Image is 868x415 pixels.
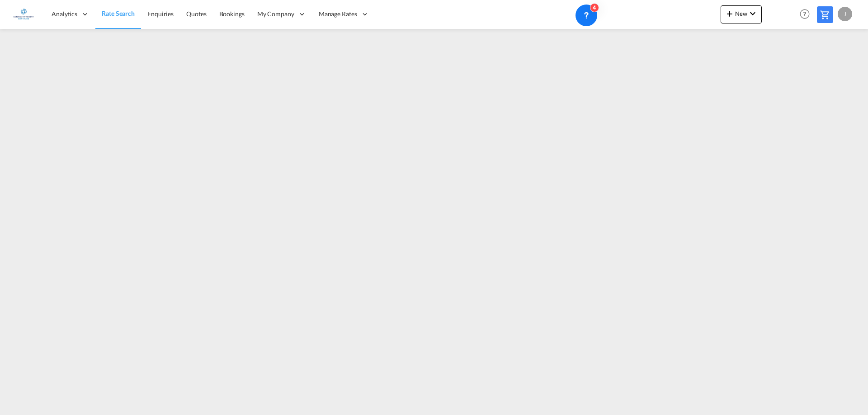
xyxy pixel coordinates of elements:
[724,10,758,17] span: New
[219,10,245,18] span: Bookings
[838,7,852,21] div: J
[724,8,735,19] md-icon: icon-plus 400-fg
[797,6,812,22] span: Help
[319,9,357,19] span: Manage Rates
[797,6,817,23] div: Help
[52,9,77,19] span: Analytics
[147,10,174,18] span: Enquiries
[721,5,762,23] button: icon-plus 400-fgNewicon-chevron-down
[186,10,206,18] span: Quotes
[14,4,34,24] img: e1326340b7c511ef854e8d6a806141ad.jpg
[102,9,135,17] span: Rate Search
[257,9,294,19] span: My Company
[747,8,758,19] md-icon: icon-chevron-down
